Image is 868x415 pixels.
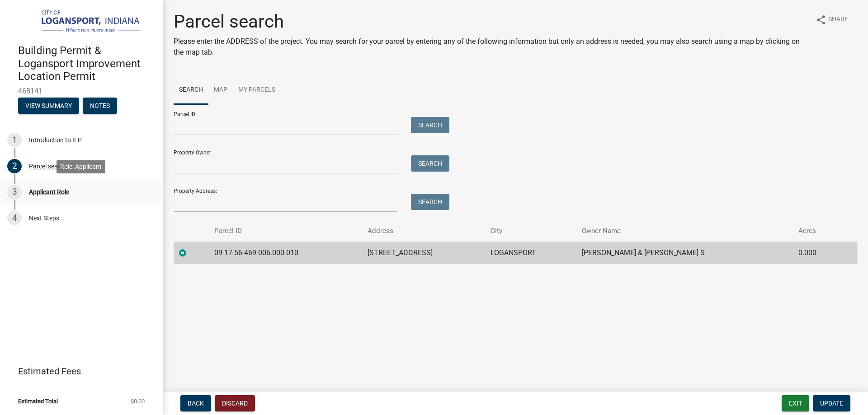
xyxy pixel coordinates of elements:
a: Estimated Fees [7,362,148,380]
div: 3 [7,185,22,199]
h4: Building Permit & Logansport Improvement Location Permit [18,44,156,83]
button: shareShare [808,11,855,28]
div: Introduction to ILP [29,137,82,143]
span: Share [828,14,848,25]
button: Search [411,155,449,172]
a: Search [174,76,208,105]
button: Search [411,194,449,210]
wm-modal-confirm: Notes [83,103,117,110]
p: Please enter the ADDRESS of the project. You may search for your parcel by entering any of the fo... [174,36,808,58]
button: Discard [215,395,255,411]
span: Estimated Total [18,398,58,404]
th: Address [362,220,485,242]
div: Role: Applicant [57,160,105,173]
button: Notes [83,98,117,114]
button: Exit [782,395,809,411]
td: 0.000 [793,242,840,264]
i: share [816,14,826,25]
a: My Parcels [233,76,281,105]
th: Acres [793,220,840,242]
th: Parcel ID [209,220,363,242]
td: [PERSON_NAME] & [PERSON_NAME] S [576,242,793,264]
div: Parcel search [29,163,67,169]
span: $0.00 [131,398,145,404]
td: [STREET_ADDRESS] [362,242,485,264]
a: Map [208,76,233,105]
button: Search [411,117,449,133]
th: Owner Name [576,220,793,242]
div: 4 [7,211,22,225]
td: 09-17-56-469-006.000-010 [209,242,363,264]
div: Applicant Role [29,189,69,195]
th: City [485,220,576,242]
div: 2 [7,159,22,173]
button: Update [813,395,850,411]
button: View Summary [18,98,79,114]
span: Back [188,400,204,407]
h1: Parcel search [174,11,808,33]
div: 1 [7,133,22,147]
span: 468141 [18,87,145,95]
img: City of Logansport, Indiana [18,9,148,35]
button: Back [180,395,211,411]
span: Update [820,400,843,407]
wm-modal-confirm: Summary [18,103,79,110]
td: LOGANSPORT [485,242,576,264]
